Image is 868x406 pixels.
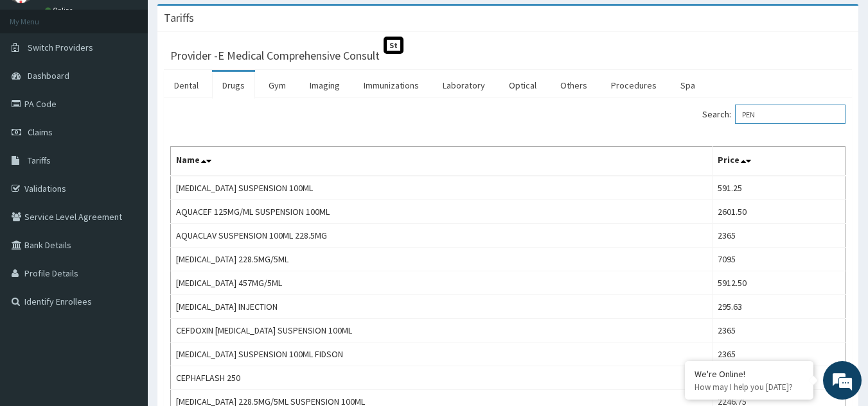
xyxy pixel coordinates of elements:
td: 2365 [712,343,845,366]
td: 5912.50 [712,271,845,295]
a: Online [45,6,76,15]
td: [MEDICAL_DATA] INJECTION [171,295,713,319]
a: Dental [164,72,209,99]
th: Name [171,147,713,176]
a: Spa [670,72,705,99]
td: [MEDICAL_DATA] 457MG/5ML [171,271,713,295]
th: Price [712,147,845,176]
td: [MEDICAL_DATA] SUSPENSION 100ML [171,176,713,200]
p: How may I help you today? [695,382,804,393]
td: 2365 [712,224,845,248]
td: CEFDOXIN [MEDICAL_DATA] SUSPENSION 100ML [171,319,713,343]
span: Switch Providers [28,42,93,53]
a: Drugs [212,72,255,99]
td: 7095 [712,248,845,271]
a: Imaging [299,72,350,99]
label: Search: [702,105,846,124]
td: [MEDICAL_DATA] SUSPENSION 100ML FIDSON [171,343,713,366]
div: Minimize live chat window [211,6,242,37]
td: 2601.50 [712,200,845,224]
a: Immunizations [353,72,429,99]
td: [MEDICAL_DATA] 228.5MG/5ML [171,248,713,271]
td: CEPHAFLASH 250 [171,366,713,390]
a: Procedures [601,72,667,99]
a: Laboratory [432,72,495,99]
span: Tariffs [28,155,51,166]
div: We're Online! [695,368,804,380]
a: Gym [258,72,296,99]
span: Dashboard [28,70,69,81]
td: AQUACLAV SUSPENSION 100ML 228.5MG [171,224,713,248]
h3: Provider - E Medical Comprehensive Consult [170,50,380,62]
span: St [384,37,403,54]
a: Optical [499,72,547,99]
span: We're online! [75,121,177,251]
input: Search: [735,105,846,124]
td: 295.63 [712,295,845,319]
td: 591.25 [712,176,845,200]
a: Others [550,72,598,99]
img: d_794563401_company_1708531726252_794563401 [24,64,52,96]
td: AQUACEF 125MG/ML SUSPENSION 100ML [171,200,713,224]
td: 2365 [712,319,845,343]
h3: Tariffs [164,12,194,24]
span: Claims [28,126,53,138]
textarea: Type your message and hit 'Enter' [6,270,245,315]
div: Chat with us now [67,72,216,89]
